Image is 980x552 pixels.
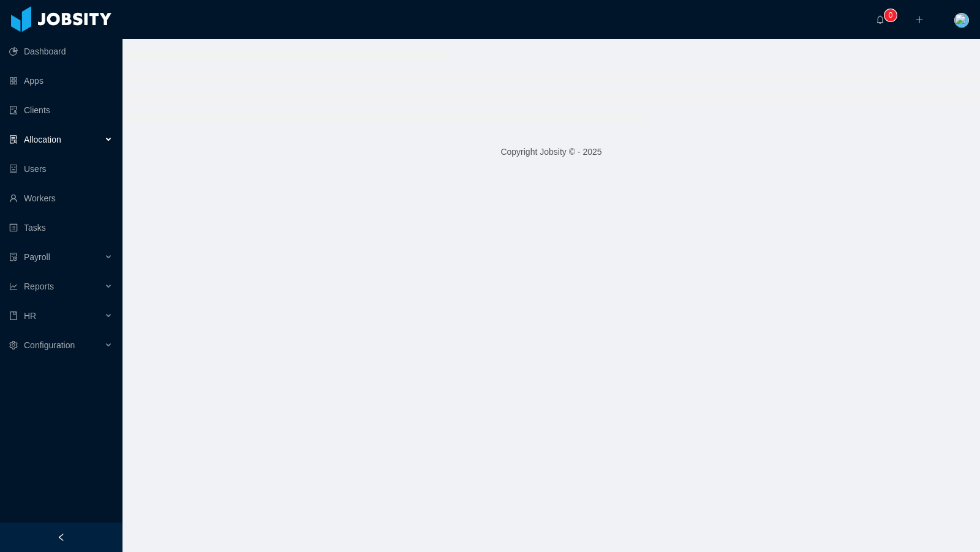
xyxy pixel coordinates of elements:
i: icon: line-chart [9,282,18,291]
a: icon: pie-chartDashboard [9,39,113,64]
a: icon: robotUsers [9,157,113,181]
i: icon: setting [9,341,18,349]
span: Allocation [24,135,61,144]
footer: Copyright Jobsity © - 2025 [123,131,980,173]
sup: 0 [884,9,897,21]
i: icon: solution [9,135,18,144]
a: icon: appstoreApps [9,69,113,93]
img: fd154270-6900-11e8-8dba-5d495cac71c7_5cf6810034285.jpeg [954,13,969,28]
span: Configuration [24,340,75,350]
i: icon: book [9,311,18,320]
i: icon: plus [915,15,924,24]
span: Reports [24,282,54,291]
span: HR [24,311,36,321]
a: icon: userWorkers [9,186,113,211]
a: icon: profileTasks [9,215,113,240]
span: Payroll [24,252,50,262]
i: icon: bell [876,15,884,24]
a: icon: auditClients [9,98,113,122]
i: icon: file-protect [9,253,18,261]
